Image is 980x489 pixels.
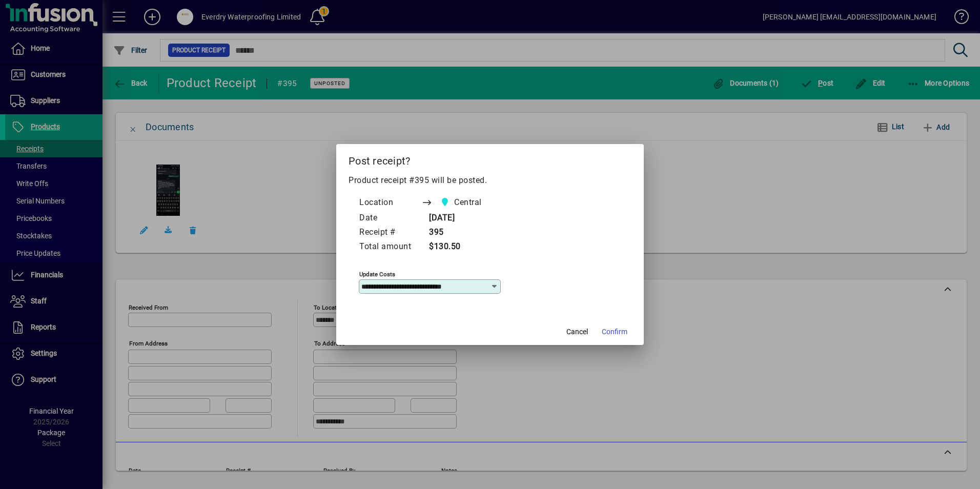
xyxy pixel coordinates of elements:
[602,327,627,337] span: Confirm
[359,195,421,211] td: Location
[359,240,421,254] td: Total amount
[359,271,395,278] mat-label: Update costs
[437,195,486,210] span: Central
[454,196,482,209] span: Central
[561,322,594,341] button: Cancel
[336,144,644,174] h2: Post receipt?
[421,211,501,226] td: [DATE]
[598,322,631,341] button: Confirm
[359,226,421,240] td: Receipt #
[349,174,631,187] p: Product receipt #395 will be posted.
[359,211,421,226] td: Date
[566,327,588,337] span: Cancel
[421,226,501,240] td: 395
[421,240,501,254] td: $130.50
